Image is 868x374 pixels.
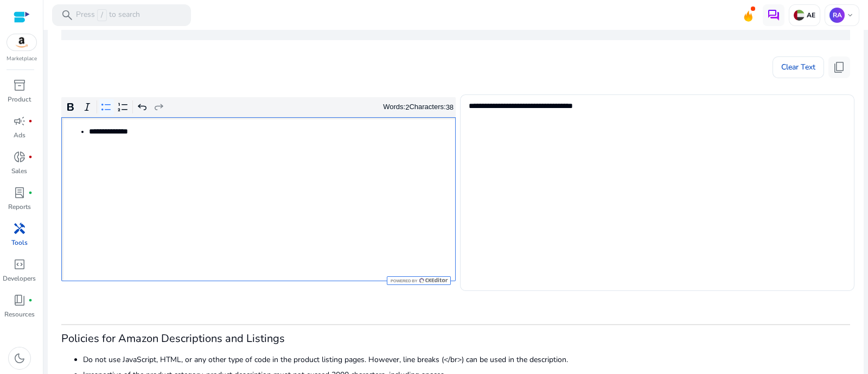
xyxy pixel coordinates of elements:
[83,354,850,365] li: Do not use JavaScript, HTML, or any other type of code in the product listing pages. However, lin...
[833,61,846,74] span: content_copy
[405,103,409,111] label: 2
[794,10,805,21] img: ae.svg
[11,238,28,248] p: Tools
[61,117,456,281] div: Rich Text Editor. Editing area: main. Press Alt+0 for help.
[13,186,26,199] span: lab_profile
[446,103,454,111] label: 38
[805,11,815,20] p: AE
[781,56,815,78] span: Clear Text
[11,166,27,176] p: Sales
[7,55,37,63] p: Marketplace
[13,258,26,271] span: code_blocks
[97,9,107,21] span: /
[383,100,454,114] div: Words: Characters:
[390,278,417,283] span: Powered by
[13,115,26,128] span: campaign
[3,274,36,283] p: Developers
[846,11,854,20] span: keyboard_arrow_down
[61,9,74,22] span: search
[28,155,33,159] span: fiber_manual_record
[828,56,850,78] button: content_copy
[61,97,456,118] div: Editor toolbar
[13,222,26,235] span: handyman
[13,79,26,92] span: inventory_2
[28,191,33,195] span: fiber_manual_record
[76,9,140,21] p: Press to search
[8,202,31,212] p: Reports
[28,119,33,123] span: fiber_manual_record
[829,8,845,23] p: RA
[14,130,25,140] p: Ads
[13,150,26,163] span: donut_small
[773,56,824,78] button: Clear Text
[13,294,26,307] span: book_4
[28,298,33,302] span: fiber_manual_record
[8,94,31,104] p: Product
[13,352,26,365] span: dark_mode
[7,34,36,50] img: amazon.svg
[61,332,850,345] h3: Policies for Amazon Descriptions and Listings
[4,309,35,319] p: Resources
